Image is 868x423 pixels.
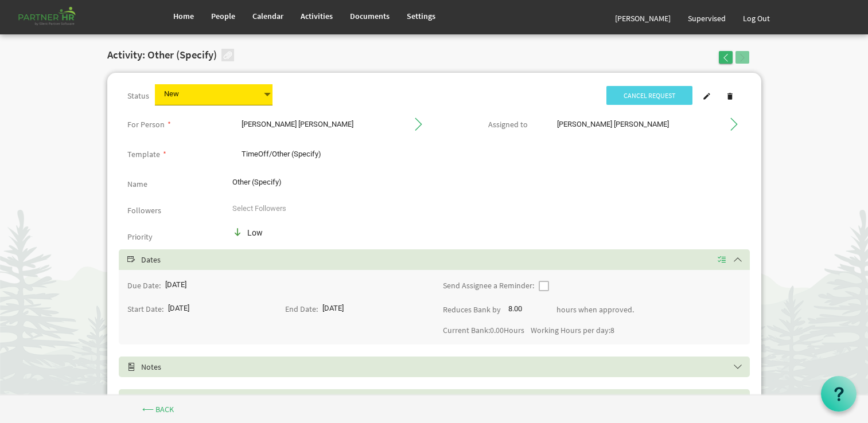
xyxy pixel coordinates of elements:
label: This is the person assigned to work on the activity [488,120,528,129]
a: Supervised [679,2,734,34]
span: 0.00 [490,325,504,335]
div: Low [232,227,318,239]
label: Template [127,150,160,159]
button: Go to previous Activity [719,51,733,64]
span: Go to Person's profile [727,117,738,128]
label: Priority [127,233,153,241]
span: Supervised [688,13,726,23]
span: Activities [301,11,333,21]
span: Select [127,256,135,264]
span: Settings [407,11,435,21]
label: Current Bank: Hours [443,326,524,335]
label: hours when approved. [556,305,634,314]
img: priority-low.png [232,227,247,237]
span: Calendar [252,11,283,21]
span: Home [173,11,194,21]
label: Working Hours per day: [531,326,614,335]
label: Followers [127,206,161,215]
h5: Notes [127,362,758,371]
a: Log Out [734,2,779,34]
a: Edit Activity [695,88,718,104]
span: People [211,11,235,21]
label: Due Date: [127,281,161,290]
h5: Dates [127,255,758,264]
button: Go to next Activity [735,51,749,64]
span: Go to Person's profile [412,117,422,128]
label: This is the person that the activity is about [127,120,165,129]
label: Start Date: [127,305,164,314]
label: End Date: [285,305,318,314]
label: Name [127,180,147,189]
a: ⟵ Back [125,399,191,420]
a: Delete Activity [718,88,741,104]
a: [PERSON_NAME] [606,2,679,34]
label: Reduces Bank by [443,305,501,314]
span: Cancel Request [606,86,692,105]
h2: Activity: Other (Specify) [107,49,217,61]
label: Status [127,92,149,100]
label: Send Assignee a Reminder: [443,281,534,290]
span: 8 [610,325,614,335]
span: Documents [350,11,390,21]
